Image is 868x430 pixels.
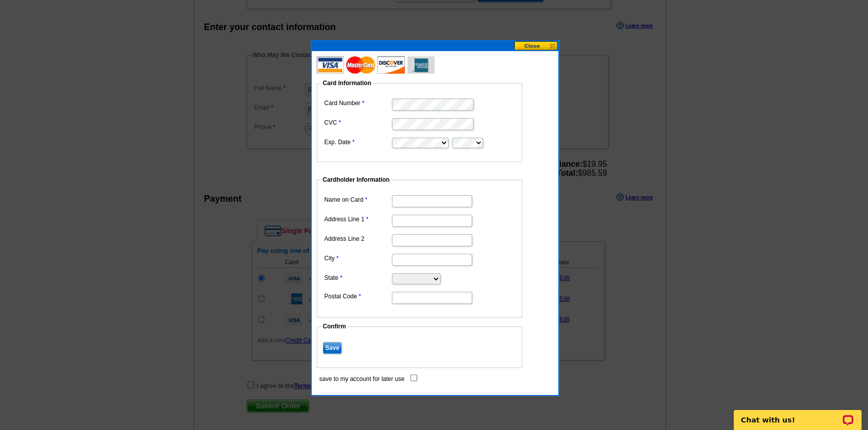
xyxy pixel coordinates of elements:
label: Address Line 1 [324,215,391,224]
label: State [324,273,391,282]
legend: Confirm [322,322,347,331]
label: Name on Card [324,195,391,204]
label: Postal Code [324,292,391,301]
label: Exp. Date [324,138,391,147]
label: City [324,254,391,263]
label: Card Number [324,99,391,108]
legend: Card Information [322,79,372,88]
label: save to my account for later use [319,374,404,383]
label: CVC [324,118,391,127]
img: acceptedCards.gif [317,56,435,74]
label: Address Line 2 [324,234,391,243]
iframe: LiveChat chat widget [727,398,868,430]
legend: Cardholder Information [322,175,390,184]
input: Save [323,342,342,354]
